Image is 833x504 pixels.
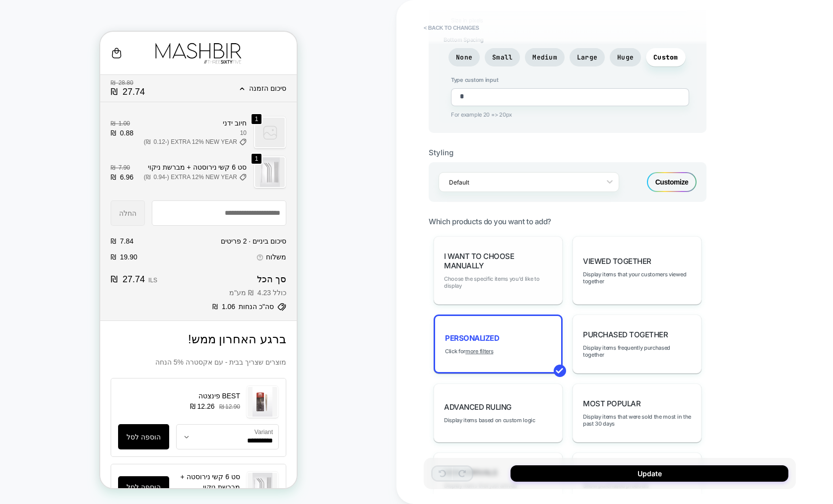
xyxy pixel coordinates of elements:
[40,86,146,97] p: חיוב ידני
[157,243,186,252] strong: סך הכל
[419,20,484,36] button: < Back to changes
[10,55,45,65] strong: ‏27.74 ‏ ₪
[444,275,552,289] span: Choose the specific items you'd like to display
[155,123,158,131] span: 1
[154,125,186,156] img: סט 6 קשי נירוסטה + מברשת ניקוי
[40,141,137,150] p: EXTRA 12% NEW YEAR (-‏‎0.94 ‏ ₪)
[98,359,140,370] span: BEST פינצטה
[40,130,146,141] p: סט 6 קשי נירוסטה + מברשת ניקוי
[465,348,493,355] u: more filters
[40,97,146,106] p: 10
[429,148,706,157] div: Styling
[429,217,551,226] span: Which products do you want to add?
[445,333,499,343] span: personalized
[451,17,689,24] span: Size in pixels
[444,417,535,424] span: Display items based on custom logic
[10,241,45,254] strong: ‏27.74 ‏ ₪
[10,325,186,336] span: מוצרים שצריך בבית - עם אקסטרה 5% הנחה
[40,106,137,115] p: EXTRA 12% NEW YEAR (-‏‎0.12 ‏ ₪)
[653,53,678,62] span: Custom
[146,354,178,386] img: BEST פינצטה
[456,53,472,62] span: None
[10,205,33,213] span: ‏7.84 ‏ ₪
[129,257,186,265] span: כולל ‏4.23 ‏ ₪ מע"מ
[10,96,33,107] p: ‏0.88 ‏ ₪
[155,83,158,92] span: 1
[18,444,69,466] button: הוספה לסל סט 6 קשי נירוסטה + מברשת ניקוי
[532,53,557,62] span: Medium
[445,348,493,355] span: Click for
[583,399,641,408] span: Most Popular
[577,53,597,62] span: Large
[146,440,178,472] img: סט 6 קשי נירוסטה + מברשת ניקוי
[90,370,115,380] span: ‏12.26 ‏₪
[149,53,186,61] span: סיכום הזמנה
[138,270,174,280] strong: סה"כ הנחות
[511,465,788,482] button: Update
[10,131,30,140] s: ‏7.90 ‏ ₪
[583,330,668,339] span: Purchased Together
[583,256,651,266] span: Viewed Together
[18,392,69,418] button: הוספה לסל BEST פינצטה
[10,87,30,96] s: ‏1.00 ‏ ₪
[444,36,697,43] span: Bottom Spacing
[48,245,57,252] span: ILS
[76,440,140,461] span: סט 6 קשי נירוסטה + מברשת ניקוי
[166,220,186,231] span: משלוח
[492,53,513,62] span: Small
[10,221,37,229] span: ‏19.90 ‏ ₪
[10,48,33,55] s: ‏28.80 ‏ ₪
[10,300,186,315] h2: ברגע האחרון ממש!
[119,371,140,379] s: ‏12.90 ‏₪
[444,402,512,412] span: Advanced Ruling
[583,413,691,427] span: Display items that were sold the most in the past 30 days
[10,81,186,158] section: סל קניות
[451,111,689,118] span: For example 20 => 20px
[451,76,689,83] span: Type custom input
[10,140,33,151] p: ‏6.96 ‏ ₪
[10,15,22,27] a: סל קניות
[444,252,552,270] span: I want to choose manually
[583,344,691,358] span: Display items frequently purchased together
[121,205,186,213] span: סיכום ביניים · 2 פריטים
[583,271,691,285] span: Display items that your customers viewed together
[617,53,634,62] span: Huge
[112,270,135,280] strong: ‏1.06 ‏ ₪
